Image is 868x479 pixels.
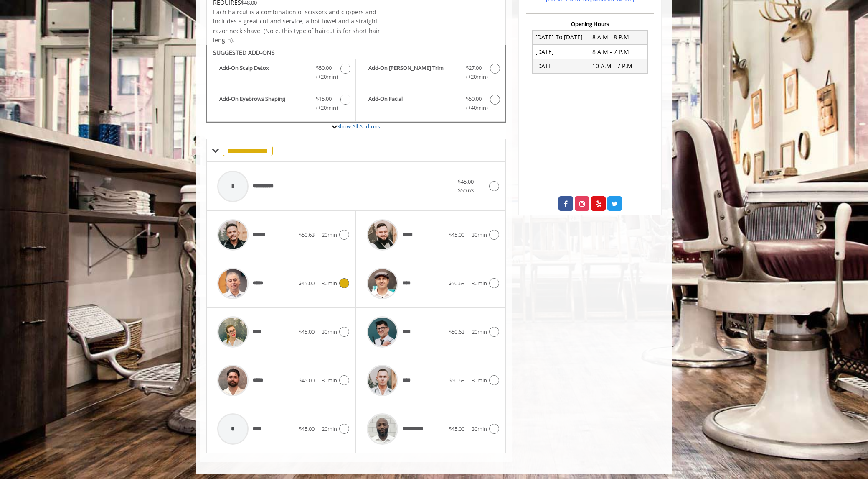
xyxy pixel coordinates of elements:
[219,64,307,81] b: Add-On Scalp Detox
[322,328,337,336] span: 30min
[317,279,320,287] span: |
[213,49,275,56] b: SUGGESTED ADD-ONS
[316,64,332,72] span: $50.00
[337,123,380,130] a: Show All Add-ons
[449,279,464,287] span: $50.63
[360,64,501,83] label: Add-On Beard Trim
[360,95,501,114] label: Add-On Facial
[449,377,464,384] span: $50.63
[467,328,470,336] span: |
[299,425,315,433] span: $45.00
[206,45,506,123] div: The Made Man Haircut Add-onS
[449,231,464,238] span: $45.00
[467,425,470,433] span: |
[368,95,457,112] b: Add-On Facial
[299,377,315,384] span: $45.00
[317,377,320,384] span: |
[322,377,337,384] span: 30min
[322,425,337,433] span: 20min
[590,30,647,44] td: 8 A.M - 8 P.M
[467,279,470,287] span: |
[533,30,590,44] td: [DATE] To [DATE]
[299,328,315,336] span: $45.00
[533,59,590,73] td: [DATE]
[472,279,487,287] span: 30min
[322,279,337,287] span: 30min
[322,231,337,238] span: 20min
[533,45,590,59] td: [DATE]
[211,64,351,83] label: Add-On Scalp Detox
[312,72,336,81] span: (+20min )
[219,95,307,112] b: Add-On Eyebrows Shaping
[299,279,315,287] span: $45.00
[466,95,482,103] span: $50.00
[467,231,470,238] span: |
[461,103,486,112] span: (+40min )
[317,328,320,336] span: |
[467,377,470,384] span: |
[466,64,482,72] span: $27.00
[461,72,486,81] span: (+20min )
[449,425,464,433] span: $45.00
[472,231,487,238] span: 30min
[368,64,457,81] b: Add-On [PERSON_NAME] Trim
[472,377,487,384] span: 30min
[590,59,647,73] td: 10 A.M - 7 P.M
[312,103,336,112] span: (+20min )
[590,45,647,59] td: 8 A.M - 7 P.M
[458,178,477,194] span: $45.00 - $50.63
[317,425,320,433] span: |
[449,328,464,336] span: $50.63
[317,231,320,238] span: |
[526,21,654,27] h3: Opening Hours
[299,231,315,238] span: $50.63
[316,95,332,103] span: $15.00
[211,95,351,114] label: Add-On Eyebrows Shaping
[472,425,487,433] span: 30min
[472,328,487,336] span: 20min
[213,8,380,44] span: Each haircut is a combination of scissors and clippers and includes a great cut and service, a ho...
